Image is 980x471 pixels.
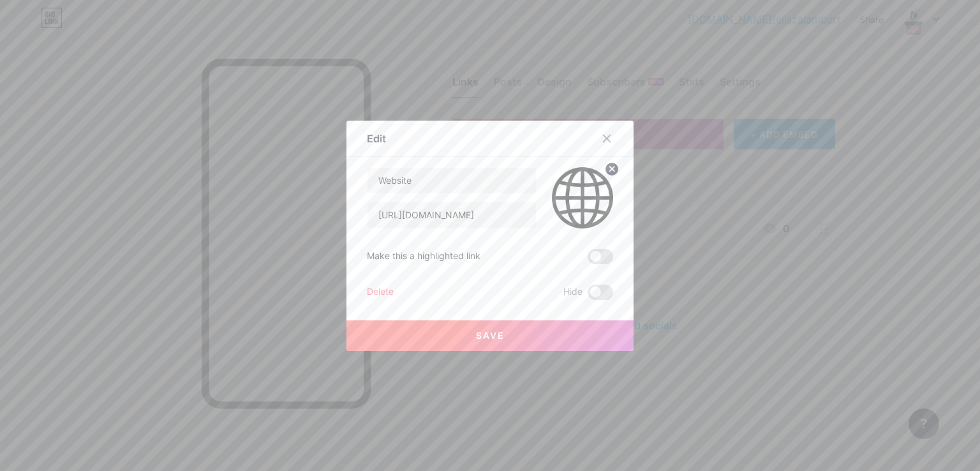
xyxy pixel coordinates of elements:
[476,330,505,341] span: Save
[563,285,583,300] span: Hide
[367,168,536,193] input: Title
[552,167,613,228] img: link_thumbnail
[367,285,394,300] div: Delete
[367,202,536,228] input: URL
[367,131,386,146] div: Edit
[367,249,480,264] div: Make this a highlighted link
[346,320,634,351] button: Save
